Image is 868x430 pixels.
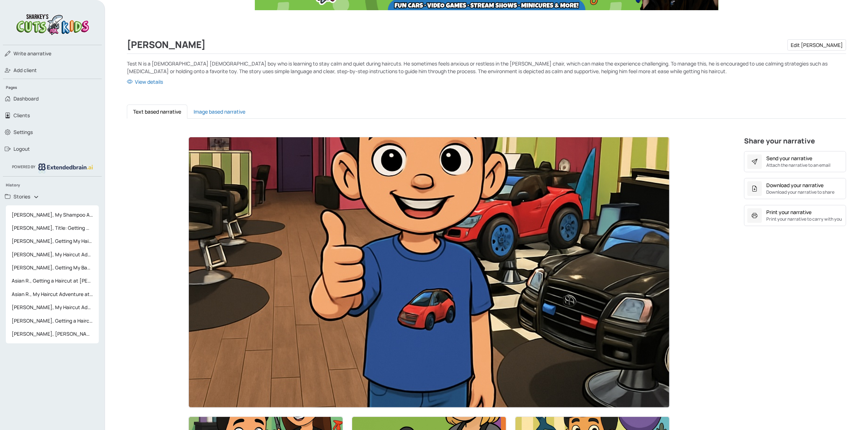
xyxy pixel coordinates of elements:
span: Logout [13,145,30,153]
span: [PERSON_NAME], Getting My Bangs Trimmed at [PERSON_NAME] [9,261,96,274]
a: [PERSON_NAME], Getting My Bangs Trimmed at [PERSON_NAME] [6,261,99,274]
span: Dashboard [13,95,39,102]
button: Print your narrativePrint your narrative to carry with you [744,205,846,226]
small: Attach the narrative to an email [766,162,830,169]
a: [PERSON_NAME], Title: Getting My Hair Washed at [PERSON_NAME] [6,221,99,234]
h4: Share your narrative [744,137,846,148]
span: Add client [13,67,37,74]
span: [PERSON_NAME], My Shampoo Adventure at [PERSON_NAME] [9,208,96,221]
button: Text based narrative [127,104,187,119]
div: Print your narrative [766,208,811,216]
a: [PERSON_NAME], Getting My Haircut at [PERSON_NAME] [6,234,99,248]
span: [PERSON_NAME], Getting My Haircut at [PERSON_NAME] [9,234,96,248]
span: narrative [13,50,51,57]
span: [PERSON_NAME], My Haircut Adventure at [PERSON_NAME] [9,248,96,261]
div: [PERSON_NAME] [127,39,846,51]
span: Stories [13,193,30,200]
button: Download your narrativeDownload your narrative to share [744,178,846,199]
img: logo [38,163,93,173]
span: Asian R., Getting a Haircut at [PERSON_NAME] [9,274,96,287]
span: Clients [13,112,30,119]
small: Download your narrative to share [766,189,834,196]
button: Send your narrativeAttach the narrative to an email [744,151,846,172]
span: Write a [13,50,30,57]
span: [PERSON_NAME], Getting a Haircut at [PERSON_NAME] [9,314,96,327]
a: Edit [PERSON_NAME] [787,39,846,51]
div: Send your narrative [766,154,812,162]
a: [PERSON_NAME], My Haircut Adventure at [PERSON_NAME] [6,248,99,261]
button: Image based narrative [187,104,252,119]
div: Download your narrative [766,181,824,189]
a: [PERSON_NAME], Getting a Haircut at [PERSON_NAME] [6,314,99,327]
img: Thumbnail [189,137,669,408]
span: Asian R., My Haircut Adventure at [PERSON_NAME] [9,288,96,301]
p: Test N is a [DEMOGRAPHIC_DATA] [DEMOGRAPHIC_DATA] boy who is learning to stay calm and quiet duri... [127,60,846,75]
img: logo [14,12,91,36]
span: [PERSON_NAME], Title: Getting My Hair Washed at [PERSON_NAME] [9,221,96,234]
a: [PERSON_NAME], [PERSON_NAME]'s Haircut Adventure at [PERSON_NAME] [6,327,99,340]
a: [PERSON_NAME], My Haircut Adventure at [PERSON_NAME] [6,301,99,314]
a: View details [127,78,846,86]
a: Asian R., My Haircut Adventure at [PERSON_NAME] [6,288,99,301]
span: Settings [13,129,33,136]
a: [PERSON_NAME], My Shampoo Adventure at [PERSON_NAME] [6,208,99,221]
span: [PERSON_NAME], [PERSON_NAME]'s Haircut Adventure at [PERSON_NAME] [9,327,96,340]
a: Asian R., Getting a Haircut at [PERSON_NAME] [6,274,99,287]
small: Print your narrative to carry with you [766,216,842,222]
span: [PERSON_NAME], My Haircut Adventure at [PERSON_NAME] [9,301,96,314]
